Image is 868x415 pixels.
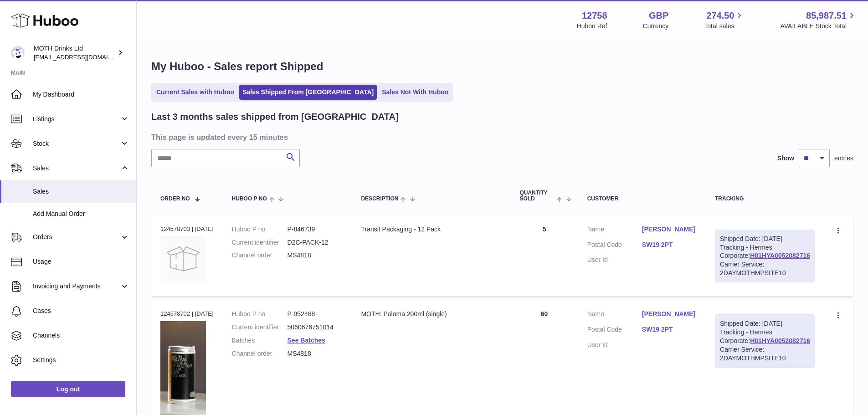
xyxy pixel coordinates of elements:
div: Shipped Date: [DATE] [720,235,810,243]
span: Sales [33,164,120,173]
strong: 12758 [582,10,607,22]
span: Sales [33,187,129,196]
a: 85,987.51 AVAILABLE Stock Total [780,10,857,31]
dt: Channel order [232,251,288,260]
dd: P-952468 [288,310,343,318]
dd: MS4818 [288,349,343,358]
span: Description [361,196,398,202]
a: 274.50 Total sales [704,10,745,31]
dt: User Id [587,341,642,349]
span: Usage [33,257,129,266]
dt: User Id [587,256,642,264]
span: My Dashboard [33,90,129,99]
span: [EMAIL_ADDRESS][DOMAIN_NAME] [34,53,134,61]
strong: GBP [649,10,668,22]
a: H01HYA0052082716 [750,252,810,259]
dt: Huboo P no [232,225,288,234]
dt: Channel order [232,349,288,358]
a: Sales Shipped From [GEOGRAPHIC_DATA] [239,85,377,100]
dd: P-846739 [288,225,343,234]
dd: MS4818 [288,251,343,260]
span: entries [834,154,853,163]
span: Quantity Sold [519,190,555,202]
span: Total sales [704,22,745,31]
span: Invoicing and Payments [33,282,120,291]
span: Channels [33,331,129,340]
a: Current Sales with Huboo [153,85,237,100]
div: Carrier Service: 2DAYMOTHMPSITE10 [720,345,810,363]
div: 124578702 | [DATE] [160,310,214,318]
h2: Last 3 months sales shipped from [GEOGRAPHIC_DATA] [151,111,399,123]
a: Log out [11,381,125,397]
span: Cases [33,307,129,315]
dt: Name [587,310,642,321]
div: Currency [643,22,669,31]
span: Listings [33,115,120,123]
dt: Postal Code [587,241,642,251]
label: Show [777,154,794,163]
span: AVAILABLE Stock Total [780,22,857,31]
dt: Postal Code [587,325,642,336]
div: Tracking [715,196,815,202]
a: H01HYA0052082716 [750,337,810,344]
span: Order No [160,196,190,202]
span: Settings [33,356,129,364]
a: SW19 2PT [642,241,697,249]
div: MOTH: Paloma 200ml (single) [361,310,501,318]
img: internalAdmin-12758@internal.huboo.com [11,46,25,60]
span: 274.50 [706,10,734,22]
a: SW19 2PT [642,325,697,334]
div: Carrier Service: 2DAYMOTHMPSITE10 [720,260,810,277]
span: Add Manual Order [33,210,129,218]
img: no-photo.jpg [160,236,206,282]
span: Stock [33,139,120,148]
a: Sales Not With Huboo [379,85,452,100]
h3: This page is updated every 15 minutes [151,132,851,142]
h1: My Huboo - Sales report Shipped [151,59,853,74]
div: Huboo Ref [577,22,607,31]
div: Tracking - Hermes Corporate: [715,230,815,282]
dd: D2C-PACK-12 [288,238,343,247]
a: See Batches [288,337,325,344]
td: 5 [510,216,578,296]
a: [PERSON_NAME] [642,310,697,318]
span: Huboo P no [232,196,267,202]
dd: 5060676751014 [288,323,343,332]
span: Orders [33,233,120,241]
div: Tracking - Hermes Corporate: [715,314,815,367]
dt: Current identifier [232,238,288,247]
div: Customer [587,196,697,202]
div: Shipped Date: [DATE] [720,319,810,328]
div: MOTH Drinks Ltd [34,44,116,61]
div: 124578703 | [DATE] [160,225,214,233]
span: 85,987.51 [806,10,847,22]
dt: Huboo P no [232,310,288,318]
dt: Current identifier [232,323,288,332]
dt: Name [587,225,642,236]
a: [PERSON_NAME] [642,225,697,234]
dt: Batches [232,336,288,345]
div: Transit Packaging - 12 Pack [361,225,501,234]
